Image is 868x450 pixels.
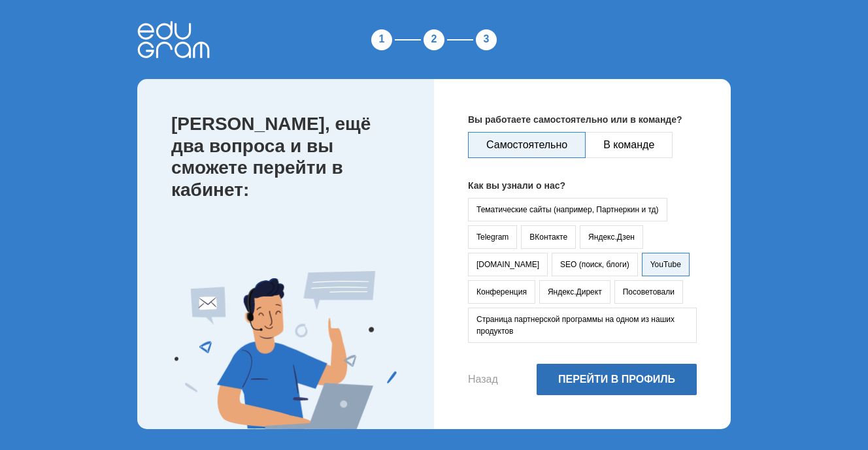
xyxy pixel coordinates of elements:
button: [DOMAIN_NAME] [468,253,548,276]
button: Самостоятельно [468,132,586,158]
button: Назад [468,374,498,385]
div: 2 [421,27,447,53]
button: Посоветовали [614,280,683,304]
button: В команде [585,132,673,158]
button: SEO (поиск, блоги) [552,253,638,276]
button: Перейти в профиль [537,364,697,395]
p: Как вы узнали о нас? [468,179,697,193]
button: Конференция [468,280,535,304]
button: Яндекс.Директ [539,280,610,304]
p: Вы работаете самостоятельно или в команде? [468,113,697,127]
button: Страница партнерской программы на одном из наших продуктов [468,308,697,343]
div: 3 [473,27,499,53]
button: YouTube [642,253,690,276]
button: ВКонтакте [521,225,576,249]
p: [PERSON_NAME], ещё два вопроса и вы сможете перейти в кабинет: [171,113,408,201]
button: Яндекс.Дзен [580,225,643,249]
div: 1 [369,27,395,53]
button: Telegram [468,225,517,249]
button: Тематические сайты (например, Партнеркин и тд) [468,198,667,221]
img: Expert Image [175,271,397,429]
